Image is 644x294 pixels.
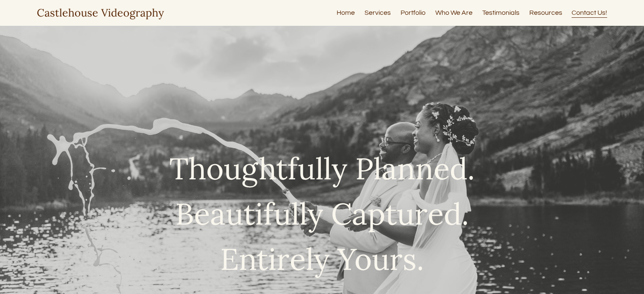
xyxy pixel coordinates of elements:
[157,198,488,230] h1: Beautifully Captured.
[157,243,488,275] h1: Entirely Yours.
[435,7,473,19] a: Who We Are
[365,7,391,19] a: Services
[37,6,164,19] a: Castlehouse Videography
[529,7,562,19] a: Resources
[157,153,488,184] h1: Thoughtfully Planned.
[401,7,426,19] a: Portfolio
[482,7,520,19] a: Testimonials
[337,7,355,19] a: Home
[572,7,607,19] a: Contact Us!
